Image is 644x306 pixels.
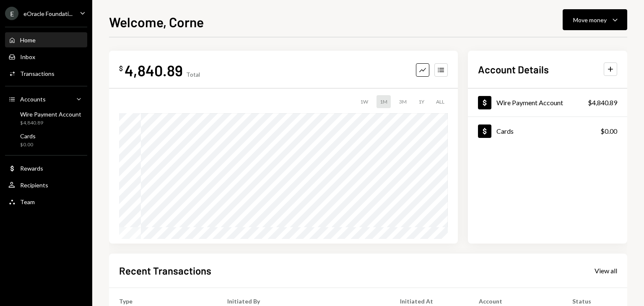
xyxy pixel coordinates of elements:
h2: Recent Transactions [119,264,211,277]
div: Wire Payment Account [20,111,81,118]
div: 3M [396,95,410,108]
div: $0.00 [600,126,617,136]
div: Transactions [20,70,55,77]
a: Wire Payment Account$4,840.89 [5,108,87,128]
a: Cards$0.00 [5,130,87,150]
a: Team [5,194,87,209]
h1: Welcome, Corne [109,13,204,30]
div: Cards [496,127,514,135]
a: Rewards [5,161,87,176]
a: Wire Payment Account$4,840.89 [468,88,627,117]
div: $4,840.89 [20,119,81,127]
div: Cards [20,132,36,140]
div: $ [119,64,123,73]
button: Move money [563,9,627,30]
div: Inbox [20,53,35,60]
div: $4,840.89 [588,98,617,108]
a: Home [5,32,87,47]
a: Recipients [5,177,87,192]
div: Wire Payment Account [496,99,563,106]
div: Move money [573,16,607,24]
div: 1M [377,95,391,108]
div: Rewards [20,165,43,172]
div: Team [20,198,35,205]
div: View all [595,267,617,275]
div: ALL [433,95,448,108]
div: $0.00 [20,141,36,148]
div: Home [20,36,36,44]
a: Inbox [5,49,87,64]
div: E [5,7,18,20]
div: 1W [357,95,371,108]
a: Transactions [5,66,87,81]
div: Recipients [20,182,48,189]
div: Accounts [20,96,46,103]
div: 1Y [415,95,428,108]
a: View all [595,266,617,275]
div: Total [186,71,200,78]
div: 4,840.89 [125,61,183,80]
h2: Account Details [478,62,549,76]
a: Cards$0.00 [468,117,627,145]
a: Accounts [5,91,87,106]
div: eOracle Foundati... [23,10,73,17]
